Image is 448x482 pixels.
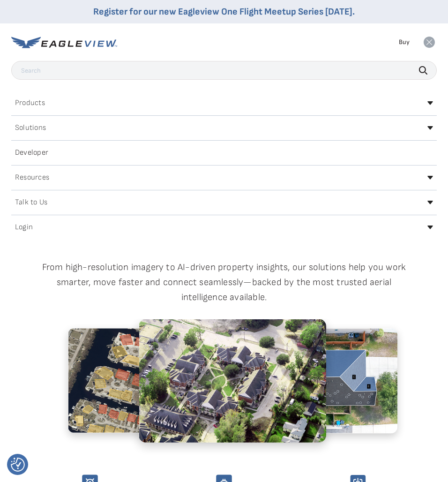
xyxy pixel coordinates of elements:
h2: Products [15,99,45,107]
a: Register for our new Eagleview One Flight Meetup Series [DATE]. [93,6,355,17]
img: Revisit consent button [11,458,25,472]
h2: Login [15,224,33,231]
h2: Resources [15,174,49,181]
p: From high-resolution imagery to AI-driven property insights, our solutions help you work smarter,... [23,260,425,305]
input: Search [11,61,437,80]
h2: Developer [15,149,48,157]
a: Developer [11,145,437,160]
button: Consent Preferences [11,458,25,472]
img: 5.2.png [68,328,227,433]
img: 1.2.png [139,319,326,443]
h2: Solutions [15,124,46,132]
h2: Talk to Us [15,199,47,206]
a: Buy [399,38,410,46]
